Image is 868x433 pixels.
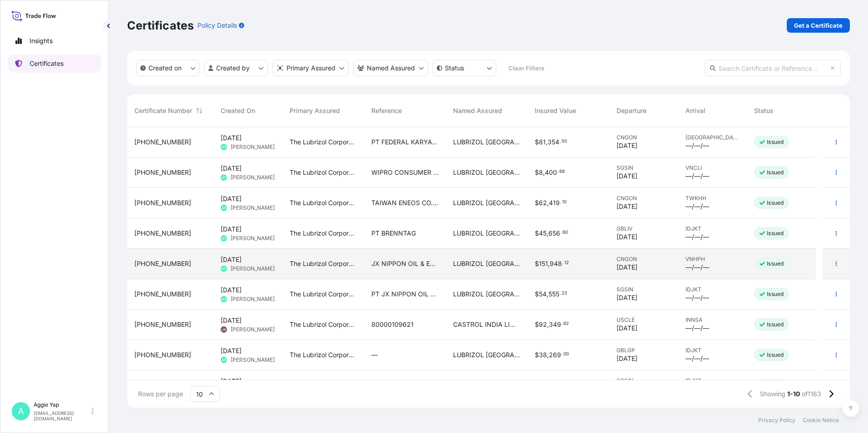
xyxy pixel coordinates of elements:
[371,138,439,147] span: PT FEDERAL KARYATAMA
[453,106,502,115] span: Named Assured
[767,230,784,237] p: Issued
[539,139,546,145] span: 81
[535,352,539,358] span: $
[794,21,843,30] p: Get a Certificate
[194,105,205,116] button: Sort
[754,106,774,115] span: Status
[549,321,561,328] span: 349
[686,293,709,302] span: —/—/—
[564,261,569,265] span: 12
[221,225,242,234] span: [DATE]
[616,172,637,181] span: [DATE]
[767,321,784,328] p: Issued
[535,261,539,267] span: $
[539,352,547,358] span: 38
[134,320,191,329] span: [PHONE_NUMBER]
[453,138,520,147] span: LUBRIZOL [GEOGRAPHIC_DATA] (PTE) LTD
[231,265,275,272] span: [PERSON_NAME]
[548,261,550,267] span: ,
[686,377,740,384] span: IDJKT
[686,202,709,211] span: —/—/—
[787,389,800,399] span: 1-10
[353,60,428,76] button: cargoOwner Filter options
[548,230,560,236] span: 656
[562,261,564,265] span: .
[222,173,226,182] span: AY
[272,60,349,76] button: distributor Filter options
[547,230,548,236] span: ,
[686,195,740,202] span: TWKHH
[501,61,552,75] button: Clear Filters
[433,60,496,76] button: certificateStatus Filter options
[616,263,637,272] span: [DATE]
[286,64,335,73] p: Primary Assured
[616,286,671,293] span: SGSIN
[767,260,784,267] p: Issued
[616,141,637,150] span: [DATE]
[547,291,548,297] span: ,
[616,324,637,333] span: [DATE]
[562,353,563,356] span: .
[290,259,357,268] span: The Lubrizol Corporation
[222,143,226,152] span: AY
[686,256,740,263] span: VNHPH
[136,60,200,76] button: createdOn Filter options
[34,410,90,421] p: [EMAIL_ADDRESS][DOMAIN_NAME]
[204,60,268,76] button: createdBy Filter options
[508,64,544,73] p: Clear Filters
[686,164,740,172] span: VNCLI
[535,169,539,176] span: $
[453,350,520,359] span: LUBRIZOL [GEOGRAPHIC_DATA] (PTE) LTD
[134,138,191,147] span: [PHONE_NUMBER]
[222,295,226,304] span: AY
[290,320,357,329] span: The Lubrizol Corporation
[34,401,90,408] p: Aggie Yap
[758,417,795,424] a: Privacy Policy
[197,21,237,30] p: Policy Details
[616,225,671,232] span: GBLIV
[134,290,191,299] span: [PHONE_NUMBER]
[222,264,226,273] span: AY
[134,106,192,115] span: Certificate Number
[453,168,520,177] span: LUBRIZOL [GEOGRAPHIC_DATA] (PTE) LTD
[371,198,439,207] span: TAIWAN ENEOS CO., LTD
[221,285,242,295] span: [DATE]
[767,138,784,146] p: Issued
[539,261,548,267] span: 151
[802,389,821,399] span: of 1163
[787,18,850,33] a: Get a Certificate
[290,350,357,359] span: The Lubrizol Corporation
[134,229,191,238] span: [PHONE_NUMBER]
[686,286,740,293] span: IDJKT
[134,168,191,177] span: [PHONE_NUMBER]
[535,106,576,115] span: Insured Value
[221,377,242,386] span: [DATE]
[138,389,183,399] span: Rows per page
[290,198,357,207] span: The Lubrizol Corporation
[216,64,250,73] p: Created by
[686,232,709,241] span: —/—/—
[535,321,539,328] span: $
[560,201,562,204] span: .
[560,140,561,143] span: .
[767,290,784,298] p: Issued
[8,32,101,50] a: Insights
[221,346,242,355] span: [DATE]
[547,139,559,145] span: 354
[222,234,226,243] span: AY
[539,230,547,236] span: 45
[371,168,439,177] span: WIPRO CONSUMER CARE [GEOGRAPHIC_DATA]
[549,200,560,206] span: 419
[760,389,785,399] span: Showing
[535,291,539,297] span: $
[560,292,561,295] span: .
[134,198,191,207] span: [PHONE_NUMBER]
[18,407,24,416] span: A
[453,198,520,207] span: LUBRIZOL [GEOGRAPHIC_DATA] (PTE) LTD
[686,354,709,363] span: —/—/—
[290,106,340,115] span: Primary Assured
[371,106,402,115] span: Reference
[616,195,671,202] span: CNGON
[371,229,416,238] span: PT BRENNTAG
[705,60,841,76] input: Search Certificate or Reference...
